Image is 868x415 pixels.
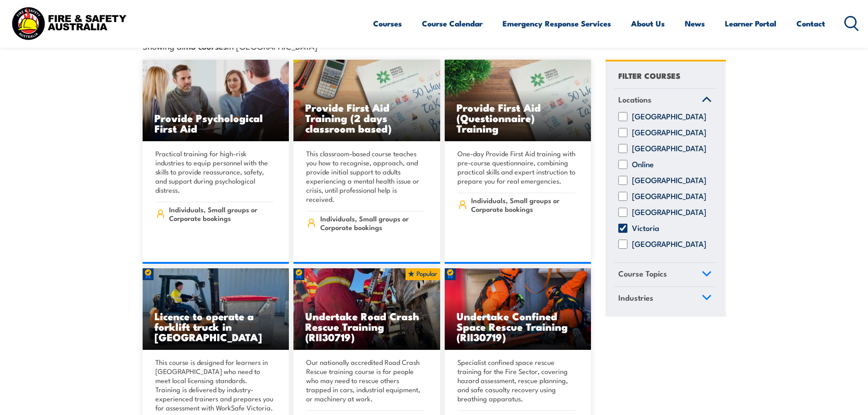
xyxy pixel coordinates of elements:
a: Learner Portal [725,11,776,36]
a: Course Topics [614,263,716,287]
h3: Undertake Confined Space Rescue Training (RII30719) [457,311,580,342]
a: Contact [796,11,825,36]
a: Courses [373,11,402,36]
a: Emergency Response Services [503,11,611,36]
label: [GEOGRAPHIC_DATA] [632,112,706,121]
a: News [685,11,705,36]
span: Individuals, Small groups or Corporate bookings [320,214,425,231]
h3: Licence to operate a forklift truck in [GEOGRAPHIC_DATA] [154,311,277,342]
p: This classroom-based course teaches you how to recognise, approach, and provide initial support t... [306,149,425,204]
p: One-day Provide First Aid training with pre-course questionnaire, combining practical skills and ... [457,149,576,185]
label: [GEOGRAPHIC_DATA] [632,144,706,153]
img: Mental Health First Aid Training Course from Fire & Safety Australia [143,60,289,142]
img: Mental Health First Aid Training (Standard) – Classroom [293,60,440,142]
label: [GEOGRAPHIC_DATA] [632,208,706,217]
h3: Provide First Aid Training (2 days classroom based) [305,102,428,133]
a: Provide First Aid Training (2 days classroom based) [293,60,440,142]
label: [GEOGRAPHIC_DATA] [632,176,706,185]
h3: Undertake Road Crash Rescue Training (RII30719) [305,311,428,342]
a: Undertake Confined Space Rescue Training (RII30719) [445,268,591,350]
img: Mental Health First Aid Training (Standard) – Blended Classroom [445,60,591,142]
a: Undertake Road Crash Rescue Training (RII30719) [293,268,440,350]
span: Showing all in [GEOGRAPHIC_DATA] [143,41,318,51]
a: Provide Psychological First Aid [143,60,289,142]
label: Online [632,160,654,169]
p: This course is designed for learners in [GEOGRAPHIC_DATA] who need to meet local licensing standa... [155,358,274,412]
img: Undertake Confined Space Rescue Training (non Fire-Sector) (2) [445,268,591,350]
h4: FILTER COURSES [618,69,680,82]
h3: Provide Psychological First Aid [154,113,277,133]
a: Industries [614,287,716,311]
span: Individuals, Small groups or Corporate bookings [471,196,575,213]
p: Our nationally accredited Road Crash Rescue training course is for people who may need to rescue ... [306,358,425,403]
p: Practical training for high-risk industries to equip personnel with the skills to provide reassur... [155,149,274,195]
label: Victoria [632,224,659,233]
p: Specialist confined space rescue training for the Fire Sector, covering hazard assessment, rescue... [457,358,576,403]
span: Locations [618,93,652,106]
label: [GEOGRAPHIC_DATA] [632,240,706,249]
img: Road Crash Rescue Training [293,268,440,350]
a: Provide First Aid (Questionnaire) Training [445,60,591,142]
a: Course Calendar [422,11,483,36]
h3: Provide First Aid (Questionnaire) Training [457,102,580,133]
img: Licence to operate a forklift truck Training [143,268,289,350]
label: [GEOGRAPHIC_DATA] [632,192,706,201]
a: About Us [631,11,665,36]
span: Course Topics [618,267,667,280]
label: [GEOGRAPHIC_DATA] [632,128,706,137]
a: Locations [614,89,716,113]
span: Industries [618,292,653,304]
span: Individuals, Small groups or Corporate bookings [169,205,273,222]
a: Licence to operate a forklift truck in [GEOGRAPHIC_DATA] [143,268,289,350]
